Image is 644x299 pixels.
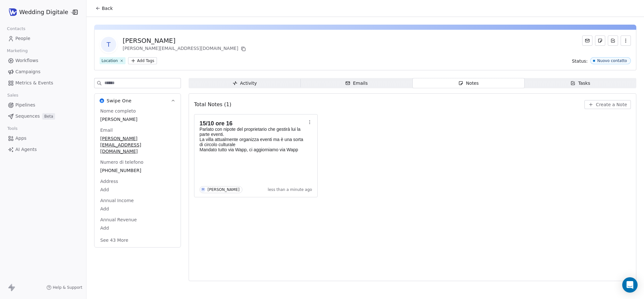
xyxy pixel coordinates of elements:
span: Sequences [15,113,40,120]
button: Back [92,3,117,14]
a: AI Agents [5,144,81,155]
span: Address [99,178,119,185]
a: Help & Support [46,285,82,290]
div: Location [102,58,118,64]
span: Tools [4,124,20,133]
div: Open Intercom Messenger [622,277,638,293]
span: Add [100,186,175,193]
span: Wedding Digitale [19,8,68,16]
span: Create a Note [596,101,627,108]
a: Apps [5,133,81,144]
span: T [101,37,116,52]
div: Nuovo contatto [597,59,627,63]
span: Contacts [4,24,28,34]
div: Tasks [570,80,590,87]
span: Annual Revenue [99,216,138,223]
span: Apps [15,135,27,142]
span: Nome completo [99,108,137,114]
a: Metrics & Events [5,78,81,88]
span: Pipelines [15,102,35,108]
span: AI Agents [15,146,37,153]
a: SequencesBeta [5,111,81,122]
span: Campaigns [15,68,40,75]
div: Activity [232,80,257,87]
div: Swipe OneSwipe One [94,108,181,247]
span: Email [99,127,114,133]
div: [PERSON_NAME] [208,187,240,192]
span: Beta [42,113,55,120]
span: Marketing [4,46,30,56]
a: Campaigns [5,67,81,77]
span: Workflows [15,57,38,64]
button: Create a Note [584,100,631,109]
a: Pipelines [5,100,81,110]
div: [PERSON_NAME][EMAIL_ADDRESS][DOMAIN_NAME] [123,45,247,53]
div: M [202,187,205,192]
span: [PHONE_NUMBER] [100,167,175,174]
span: People [15,35,30,42]
img: WD-pittogramma.png [9,8,17,16]
span: Swipe One [107,98,132,104]
div: [PERSON_NAME] [123,36,247,45]
img: Swipe One [100,98,104,103]
span: Status: [572,58,588,64]
span: [PERSON_NAME][EMAIL_ADDRESS][DOMAIN_NAME] [100,135,175,154]
span: Back [102,5,113,12]
span: Sales [4,90,21,100]
a: People [5,33,81,44]
span: Add [100,225,175,231]
h1: 15/10 ore 16 [200,120,306,127]
span: Annual Income [99,197,135,204]
span: Numero di telefono [99,159,145,165]
a: Workflows [5,55,81,66]
div: Emails [345,80,368,87]
span: Metrics & Events [15,80,53,86]
span: Total Notes (1) [194,101,231,108]
span: less than a minute ago [268,187,312,192]
span: Help & Support [53,285,82,290]
span: Add [100,206,175,212]
p: Parlato con nipote del proprietario che gestirà lui la parte eventi. La villa attualmente organiz... [200,127,306,147]
button: See 43 More [96,234,132,246]
p: Mandato tutto via Wapp, ci aggiorniamo via Wapp [200,147,306,152]
span: [PERSON_NAME] [100,116,175,122]
button: Add Tags [128,57,157,64]
button: Swipe OneSwipe One [94,94,181,108]
button: Wedding Digitale [8,7,68,18]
